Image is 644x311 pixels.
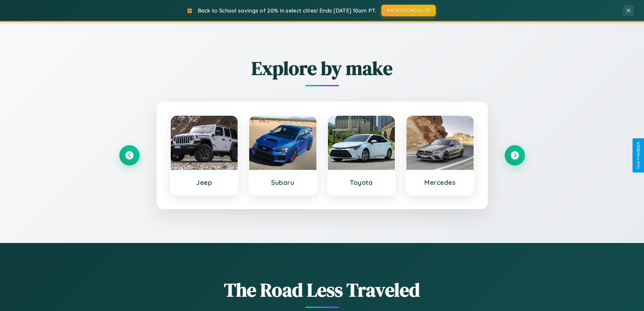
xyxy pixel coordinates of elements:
[413,178,467,186] h3: Mercedes
[636,142,641,169] div: Give Feedback
[119,277,525,303] h1: The Road Less Traveled
[335,178,388,186] h3: Toyota
[256,178,310,186] h3: Subaru
[119,55,525,81] h2: Explore by make
[177,178,231,186] h3: Jeep
[381,5,436,16] button: BACK2SCHOOL20
[198,7,376,14] span: Back to School savings of 20% in select cities! Ends [DATE] 10am PT.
